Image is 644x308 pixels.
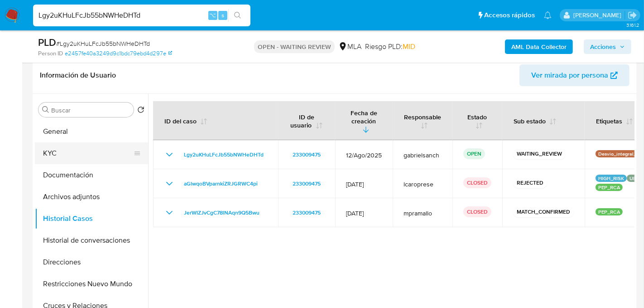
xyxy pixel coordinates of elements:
span: Accesos rápidos [484,10,535,20]
span: # Lgy2uKHuLFcJb55bNWHeDHTd [56,39,150,48]
span: Ver mirada por persona [531,64,608,86]
button: Historial de conversaciones [35,230,148,251]
p: gabriela.sanchez@mercadolibre.com [573,11,625,20]
button: Direcciones [35,251,148,273]
p: OPEN - WAITING REVIEW [254,40,335,53]
span: MID [403,41,415,52]
span: Riesgo PLD: [365,42,415,52]
a: Notificaciones [544,11,552,19]
b: PLD [38,35,56,49]
button: General [35,121,148,142]
button: AML Data Collector [505,39,573,54]
button: Archivos adjuntos [35,186,148,208]
button: Volver al orden por defecto [137,106,144,116]
button: KYC [35,142,141,164]
input: Buscar usuario o caso... [33,10,250,21]
a: Salir [628,10,637,20]
button: search-icon [228,9,247,22]
span: Acciones [590,39,616,54]
h1: Información de Usuario [40,71,116,80]
input: Buscar [51,106,130,114]
button: Documentación [35,164,148,186]
a: e2457fe40a3249d9c1bdc79ebd4d297e [65,49,172,58]
span: ⌥ [209,11,216,20]
button: Restricciones Nuevo Mundo [35,273,148,295]
button: Historial Casos [35,208,148,230]
button: Acciones [584,39,631,54]
span: s [221,11,224,20]
b: Person ID [38,49,63,58]
div: MLA [338,42,361,52]
b: AML Data Collector [511,39,567,54]
span: 3.161.2 [626,21,639,29]
button: Buscar [42,106,49,113]
button: Ver mirada por persona [519,64,630,86]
